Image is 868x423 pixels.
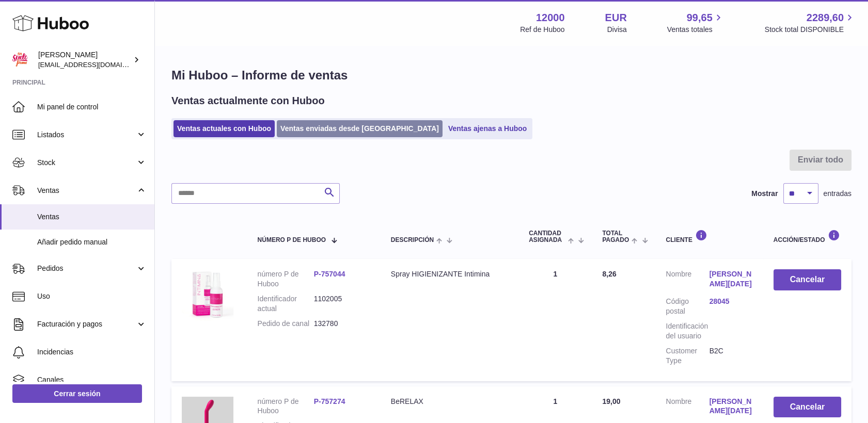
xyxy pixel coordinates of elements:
[765,11,856,35] a: 2289,60 Stock total DISPONIBLE
[258,237,326,243] span: número P de Huboo
[520,25,564,35] div: Ref de Huboo
[774,269,841,290] button: Cancelar
[602,397,620,405] span: 19,00
[37,319,136,329] span: Facturación y pagos
[667,11,724,35] a: 99,65 Ventas totales
[314,270,345,278] a: P-757044
[37,102,147,112] span: Mi panel de control
[709,346,753,366] dd: B2C
[709,397,753,416] a: [PERSON_NAME][DATE]
[38,60,152,69] span: [EMAIL_ADDRESS][DOMAIN_NAME]
[391,237,434,243] span: Descripción
[666,269,709,291] dt: Nombre
[38,50,131,70] div: [PERSON_NAME]
[445,120,531,137] a: Ventas ajenas a Huboo
[602,230,629,243] span: Total pagado
[518,259,592,381] td: 1
[807,11,844,25] span: 2289,60
[37,264,136,273] span: Pedidos
[605,11,627,25] strong: EUR
[774,230,841,243] div: Acción/Estado
[258,294,314,314] dt: Identificador actual
[37,237,147,247] span: Añadir pedido manual
[173,120,275,137] a: Ventas actuales con Huboo
[12,384,142,403] a: Cerrar sesión
[751,189,778,199] label: Mostrar
[666,230,753,243] div: Cliente
[37,212,147,222] span: Ventas
[765,25,856,35] span: Stock total DISPONIBLE
[314,294,370,314] dd: 1102005
[536,11,565,25] strong: 12000
[37,158,136,168] span: Stock
[314,319,370,329] dd: 132780
[607,25,627,35] div: Divisa
[666,297,709,316] dt: Código postal
[774,397,841,418] button: Cancelar
[171,67,851,84] h1: Mi Huboo – Informe de ventas
[709,297,753,306] a: 28045
[37,347,147,357] span: Incidencias
[667,25,724,35] span: Ventas totales
[258,319,314,329] dt: Pedido de canal
[314,397,345,405] a: P-757274
[258,397,314,416] dt: número P de Huboo
[666,346,709,366] dt: Customer Type
[37,130,136,140] span: Listados
[666,321,709,341] dt: Identificación del usuario
[37,375,147,385] span: Canales
[37,291,147,301] span: Uso
[602,270,616,278] span: 8,26
[824,189,851,199] span: entradas
[709,269,753,289] a: [PERSON_NAME][DATE]
[37,186,136,196] span: Ventas
[529,230,565,243] span: Cantidad ASIGNADA
[12,52,28,68] img: mar@ensuelofirme.com
[277,120,443,137] a: Ventas enviadas desde [GEOGRAPHIC_DATA]
[391,397,508,406] div: BeRELAX
[182,269,233,321] img: Spray-higienizante-Intimina-desinfectante-productos-intimos.jpg
[687,11,713,25] span: 99,65
[666,397,709,419] dt: Nombre
[171,94,325,108] h2: Ventas actualmente con Huboo
[391,269,508,279] div: Spray HIGIENIZANTE Intimina
[258,269,314,289] dt: número P de Huboo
